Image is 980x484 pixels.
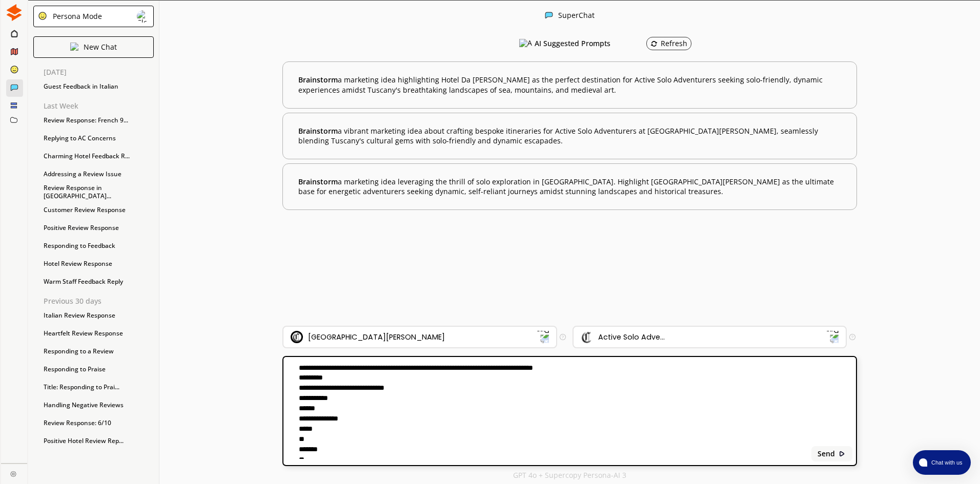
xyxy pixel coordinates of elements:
[6,4,23,21] img: Close
[598,333,665,341] div: Active Solo Adve...
[38,380,159,395] div: Title: Responding to Prai...
[650,40,658,47] img: Refresh
[558,11,595,21] div: SuperChat
[298,126,338,136] span: Brainstorm
[519,39,532,48] img: AI Suggested Prompts
[38,308,159,323] div: Italian Review Response
[38,274,159,289] div: Warm Staff Feedback Reply
[10,471,16,477] img: Close
[849,334,855,340] img: Tooltip Icon
[308,333,445,341] div: [GEOGRAPHIC_DATA][PERSON_NAME]
[38,149,159,164] div: Charming Hotel Feedback R...
[38,113,159,128] div: Review Response: French 9...
[44,102,159,110] p: Last Week
[38,131,159,146] div: Replying to AC Concerns
[44,68,159,76] p: [DATE]
[38,362,159,377] div: Responding to Praise
[818,450,835,458] b: Send
[298,75,841,95] b: a marketing idea highlighting Hotel Da [PERSON_NAME] as the perfect destination for Active Solo A...
[535,36,610,51] h3: AI Suggested Prompts
[137,10,149,23] img: Close
[513,471,626,479] p: GPT 4o + Supercopy Persona-AI 3
[38,220,159,236] div: Positive Review Response
[927,458,965,467] span: Chat with us
[826,330,839,343] img: Dropdown Icon
[298,126,841,146] b: a vibrant marketing idea about crafting bespoke itineraries for Active Solo Adventurers at [GEOGR...
[38,326,159,341] div: Heartfelt Review Response
[560,334,566,340] img: Tooltip Icon
[650,39,687,48] div: Refresh
[38,79,159,94] div: Guest Feedback in Italian
[839,450,846,457] img: Close
[38,344,159,359] div: Responding to a Review
[913,450,971,475] button: atlas-launcher
[38,238,159,254] div: Responding to Feedback
[49,12,102,20] div: Persona Mode
[38,397,159,413] div: Handling Negative Reviews
[70,43,78,51] img: Close
[298,177,841,197] b: a marketing idea leveraging the thrill of solo exploration in [GEOGRAPHIC_DATA]. Highlight [GEOGR...
[44,297,159,305] p: Previous 30 days
[536,330,549,343] img: Dropdown Icon
[38,184,159,200] div: Review Response in [GEOGRAPHIC_DATA]...
[298,177,338,186] span: Brainstorm
[84,43,117,51] p: New Chat
[38,11,47,20] img: Close
[38,256,159,271] div: Hotel Review Response
[291,331,303,343] img: Brand Icon
[38,415,159,431] div: Review Response: 6/10
[38,202,159,218] div: Customer Review Response
[1,464,27,481] a: Close
[298,75,338,85] span: Brainstorm
[581,331,593,343] img: Audience Icon
[38,166,159,182] div: Addressing a Review Issue
[38,433,159,449] div: Positive Hotel Review Rep...
[545,11,553,19] img: Close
